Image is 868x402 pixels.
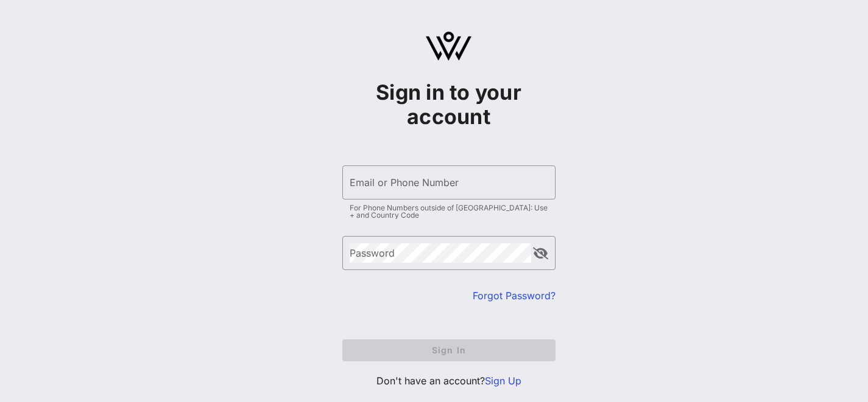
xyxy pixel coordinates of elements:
[350,204,548,219] div: For Phone Numbers outside of [GEOGRAPHIC_DATA]: Use + and Country Code
[473,289,556,302] a: Forgot Password?
[485,375,521,387] a: Sign Up
[533,248,548,260] button: append icon
[426,32,471,61] img: logo.svg
[342,373,556,388] p: Don't have an account?
[342,80,556,129] h1: Sign in to your account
